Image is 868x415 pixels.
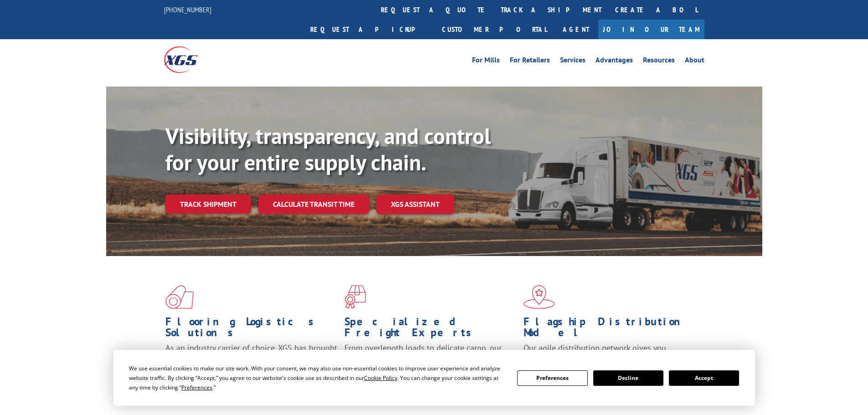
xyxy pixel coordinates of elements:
[435,20,554,39] a: Customer Portal
[510,56,550,67] a: For Retailers
[181,384,212,391] span: Preferences
[164,5,211,14] a: [PHONE_NUMBER]
[669,370,739,386] button: Accept
[344,343,517,383] p: From overlength loads to delicate cargo, our experienced staff knows the best way to move your fr...
[165,316,338,343] h1: Flooring Logistics Solutions
[129,364,506,392] div: We use essential cookies to make our site work. With your consent, we may also use non-essential ...
[517,370,587,386] button: Preferences
[344,285,366,309] img: xgs-icon-focused-on-flooring-red
[524,285,555,309] img: xgs-icon-flagship-distribution-model-red
[113,350,755,406] div: Cookie Consent Prompt
[524,316,696,343] h1: Flagship Distribution Model
[598,20,704,39] a: Join Our Team
[596,56,633,67] a: Advantages
[524,343,691,364] span: Our agile distribution network gives you nationwide inventory management on demand.
[554,20,598,39] a: Agent
[165,195,251,214] a: Track shipment
[376,195,454,214] a: XGS ASSISTANT
[344,316,517,343] h1: Specialized Freight Experts
[165,343,337,375] span: As an industry carrier of choice, XGS has brought innovation and dedication to flooring logistics...
[258,195,369,214] a: Calculate transit time
[364,374,397,382] span: Cookie Policy
[303,20,435,39] a: Request a pickup
[165,285,194,309] img: xgs-icon-total-supply-chain-intelligence-red
[685,56,704,67] a: About
[165,122,491,176] b: Visibility, transparency, and control for your entire supply chain.
[643,56,675,67] a: Resources
[593,370,663,386] button: Decline
[560,56,586,67] a: Services
[472,56,500,67] a: For Mills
